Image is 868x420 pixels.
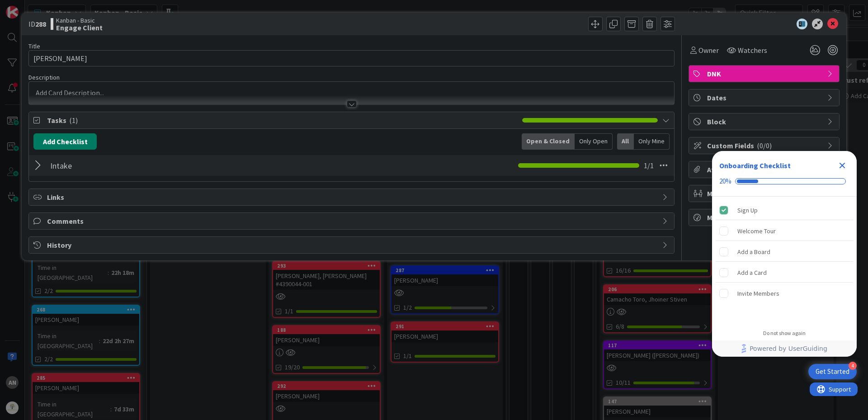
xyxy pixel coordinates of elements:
[33,133,97,150] button: Add Checklist
[737,288,779,299] div: Invite Members
[816,367,849,376] div: Get Started
[849,362,857,370] div: 4
[712,340,857,357] div: Footer
[47,240,658,250] span: History
[707,164,823,175] span: Attachments
[28,19,46,29] span: ID
[737,226,776,236] div: Welcome Tour
[69,116,78,125] span: ( 1 )
[808,364,857,379] div: Open Get Started checklist, remaining modules: 4
[716,242,853,262] div: Add a Board is incomplete.
[47,157,250,174] input: Add Checklist...
[47,216,658,227] span: Comments
[28,42,40,50] label: Title
[707,188,823,199] span: Mirrors
[835,158,849,173] div: Close Checklist
[522,133,575,150] div: Open & Closed
[28,50,675,66] input: type card name here...
[698,45,719,56] span: Owner
[634,133,670,150] div: Only Mine
[707,140,823,151] span: Custom Fields
[750,343,827,354] span: Powered by UserGuiding
[737,267,767,278] div: Add a Card
[712,197,857,324] div: Checklist items
[644,160,654,171] span: 1 / 1
[712,151,857,357] div: Checklist Container
[738,45,767,56] span: Watchers
[617,133,634,150] div: All
[707,116,823,127] span: Block
[47,115,518,126] span: Tasks
[707,92,823,103] span: Dates
[19,1,41,12] span: Support
[717,340,852,357] a: Powered by UserGuiding
[716,283,853,303] div: Invite Members is incomplete.
[719,177,731,185] div: 20%
[716,221,853,241] div: Welcome Tour is incomplete.
[707,68,823,79] span: DNK
[56,17,103,24] span: Kanban - Basic
[737,246,770,257] div: Add a Board
[719,160,791,171] div: Onboarding Checklist
[707,212,823,223] span: Metrics
[35,19,46,28] b: 288
[56,24,103,31] b: Engage Client
[28,73,60,81] span: Description
[716,263,853,283] div: Add a Card is incomplete.
[716,200,853,220] div: Sign Up is complete.
[575,133,613,150] div: Only Open
[757,141,772,150] span: ( 0/0 )
[737,205,758,216] div: Sign Up
[47,192,658,203] span: Links
[763,330,806,337] div: Do not show again
[719,177,849,185] div: Checklist progress: 20%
